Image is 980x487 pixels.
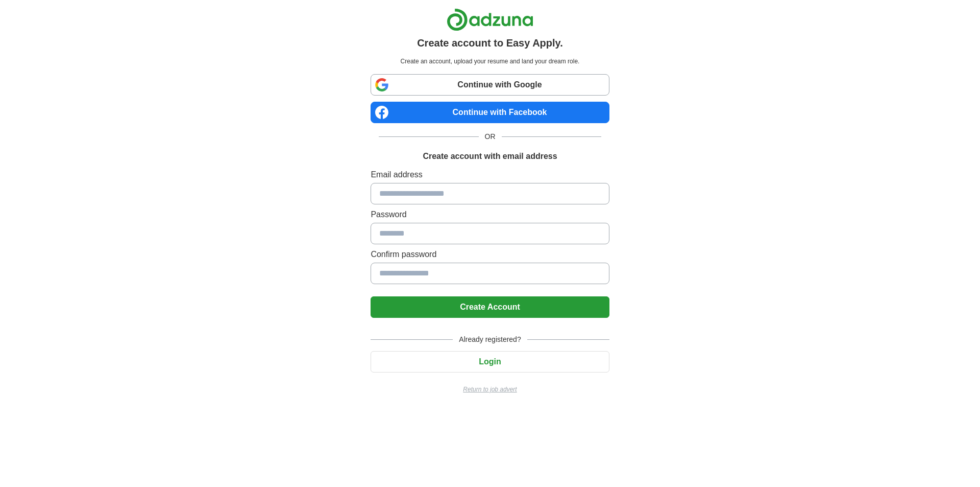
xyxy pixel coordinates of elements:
[479,131,502,142] span: OR
[423,150,557,163] h1: Create account with email address
[373,57,607,66] p: Create an account, upload your resume and land your dream role.
[417,35,563,51] h1: Create account to Easy Apply.
[371,169,609,181] label: Email address
[371,385,609,394] a: Return to job advert
[453,334,527,345] span: Already registered?
[371,248,609,261] label: Confirm password
[447,8,533,31] img: Adzuna logo
[371,208,609,221] label: Password
[371,357,609,366] a: Login
[371,74,609,96] a: Continue with Google
[371,296,609,318] button: Create Account
[371,351,609,373] button: Login
[371,102,609,123] a: Continue with Facebook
